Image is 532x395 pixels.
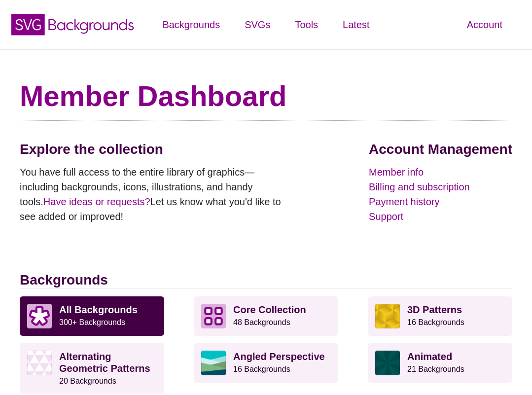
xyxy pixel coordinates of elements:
[59,377,116,385] small: 20 Backgrounds
[407,318,464,326] small: 16 Backgrounds
[20,79,512,113] h1: Member Dashboard
[233,365,290,373] small: 16 Backgrounds
[20,165,291,224] p: You have full access to the entire library of graphics—including backgrounds, icons, illustration...
[407,351,452,362] strong: Animated
[194,343,338,383] a: Angled Perspective16 Backgrounds
[20,296,164,336] a: All Backgrounds 300+ Backgrounds
[375,351,400,375] img: green rave light effect animated background
[369,180,512,194] a: Billing and subscription
[233,304,306,315] strong: Core Collection
[20,343,164,394] a: Alternating Geometric Patterns20 Backgrounds
[330,10,382,39] a: Latest
[283,10,330,39] a: Tools
[20,272,512,289] h2: Backgrounds
[368,296,512,336] a: 3D Patterns16 Backgrounds
[369,194,512,209] a: Payment history
[194,296,338,336] a: Core Collection 48 Backgrounds
[59,304,138,315] strong: All Backgrounds
[369,165,512,180] a: Member info
[375,304,400,328] img: fancy golden cube pattern
[232,10,283,39] a: SVGs
[369,141,512,158] h2: Account Management
[201,351,226,375] img: abstract landscape with sky mountains and water
[59,318,125,326] small: 300+ Backgrounds
[368,343,512,383] a: Animated21 Backgrounds
[233,351,325,362] strong: Angled Perspective
[150,10,232,39] a: Backgrounds
[369,209,512,224] a: Support
[20,141,291,158] h2: Explore the collection
[407,304,462,315] strong: 3D Patterns
[59,351,150,374] strong: Alternating Geometric Patterns
[27,351,52,375] img: light purple and white alternating triangle pattern
[407,365,464,373] small: 21 Backgrounds
[455,10,515,39] a: Account
[43,196,150,207] a: Have ideas or requests?
[233,318,290,326] small: 48 Backgrounds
